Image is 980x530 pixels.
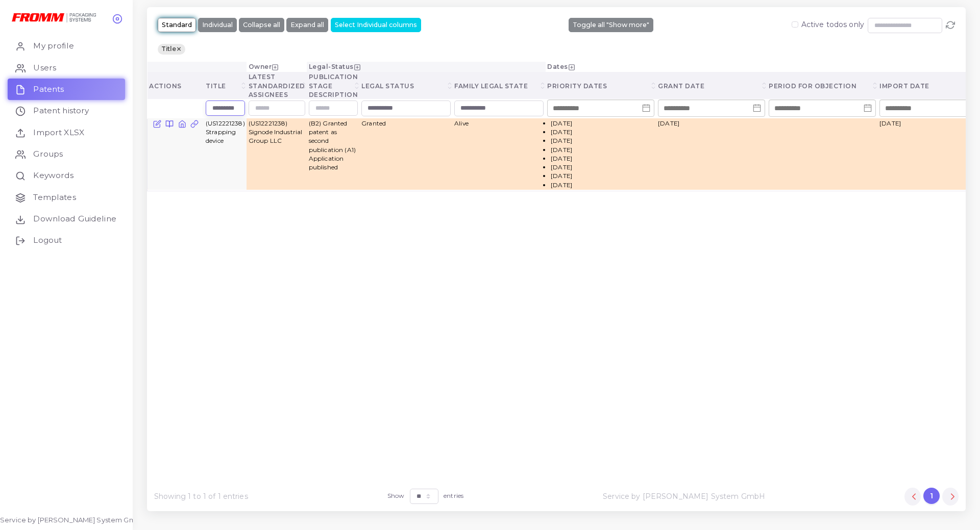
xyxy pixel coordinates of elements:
[547,82,654,90] div: Priority dates
[387,491,405,500] label: Show
[8,122,125,143] a: Import XLSX
[206,82,245,90] div: Title
[769,82,876,90] div: Period for objection
[8,187,125,208] a: Templates
[190,119,199,128] a: Filter by Questel Unique Family ID
[8,35,125,57] a: My profile
[551,128,651,136] li: [DATE]
[946,19,955,30] a: Refresh page
[158,44,185,54] span: Title
[551,181,651,189] li: [DATE]
[309,119,356,171] span: (B2) Granted patent as second publication (A1) Application published
[33,105,89,116] span: Patent history
[249,62,305,71] div: Owner
[454,82,544,90] div: Family legal state
[551,171,651,180] li: [DATE]
[551,163,651,171] li: [DATE]
[551,145,651,154] li: [DATE]
[158,18,196,32] button: Standard
[364,102,436,115] input: Search for option
[8,208,125,230] a: Download Guideline
[551,119,651,128] li: [DATE]
[361,82,451,90] div: Legal status
[149,82,202,90] div: Actions
[457,102,529,115] input: Search for option
[360,118,453,190] td: Granted
[12,13,96,22] img: logo
[331,18,421,32] button: Select Individual columns
[904,488,959,506] ul: Pagination
[923,488,940,504] button: Go to page 1
[33,127,84,138] span: Import XLSX
[8,57,125,79] a: Users
[178,119,186,128] a: National Register Site
[154,491,248,501] span: Showing 1 to 1 of 1 entries
[8,165,125,186] a: Keywords
[453,118,546,190] td: Alive
[551,154,651,163] li: [DATE]
[8,143,125,165] a: Groups
[656,118,767,190] td: [DATE]
[658,82,765,90] div: Grant date
[33,192,76,203] span: Templates
[286,18,328,32] button: Expand all
[309,62,544,71] div: Legal-Status
[551,136,651,145] li: [DATE]
[33,148,63,160] span: Groups
[198,18,237,32] button: Individual
[8,79,125,100] a: Patents
[33,40,73,52] span: My profile
[239,18,284,32] button: Collapse all
[361,100,451,116] div: Search for option
[309,72,358,99] div: Publication stage description
[444,491,463,500] label: entries
[249,72,305,99] div: Latest standardized assignees
[8,230,125,251] a: Logout
[12,12,103,23] a: logo
[603,491,765,501] span: Service by [PERSON_NAME] System GmbH
[569,18,653,32] button: Toggle all "Show more"
[454,100,544,116] div: Search for option
[153,119,161,128] a: Edit
[247,118,307,190] td: (US12221238) Signode Industrial Group LLC
[33,62,56,73] span: Users
[8,100,125,121] a: Patent history
[33,84,64,95] span: Patents
[165,119,174,128] a: Biblio Summary
[801,21,864,28] label: Active todos only
[33,170,73,181] span: Keywords
[206,119,245,145] span: (US12221238) Strapping device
